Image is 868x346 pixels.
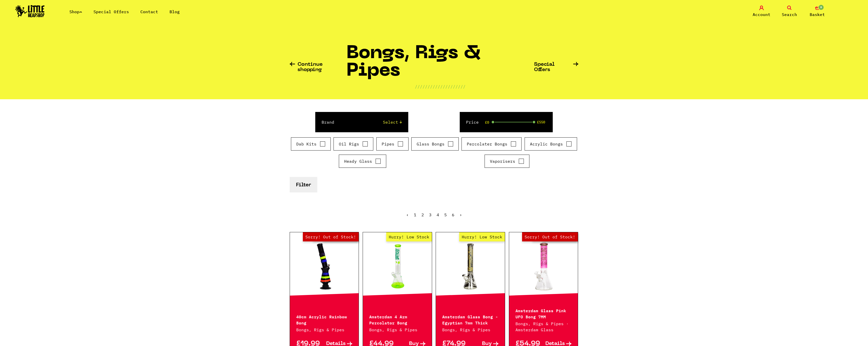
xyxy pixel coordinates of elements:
span: Sorry! Out of Stock! [303,232,359,241]
p: Bongs, Rigs & Pipes [296,327,353,333]
a: Continue shopping [290,62,346,73]
a: 6 [452,212,454,217]
button: Filter [290,177,317,192]
a: 3 [429,212,432,217]
span: Hurry! Low Stock [386,232,432,241]
label: Percolater Bongs [467,141,516,147]
label: Dab Kits [296,141,325,147]
label: Glass Bongs [417,141,453,147]
a: Next » [459,212,462,217]
a: Shop [69,9,82,14]
span: £0 [485,120,489,124]
span: Basket [810,11,825,18]
p: Amsterdam Glass Bong - Egyptian 7mm Thick [442,313,498,325]
a: Contact [140,9,158,14]
span: ‹ [406,212,409,217]
p: Amsterdam 4 Arm Percolator Bong [369,313,426,325]
a: Out of Stock Hurry! Low Stock Sorry! Out of Stock! [509,241,578,292]
span: Hurry! Low Stock [459,232,505,241]
a: Hurry! Low Stock [436,241,505,292]
a: 5 [444,212,447,217]
li: « Previous [406,213,409,217]
span: Sorry! Out of Stock! [522,232,578,241]
span: Account [753,11,770,18]
p: Bongs, Rigs & Pipes · Amsterdam Glass [515,321,572,333]
label: Pipes [382,141,403,147]
span: 1 [414,212,416,217]
p: //////////////////// [415,84,466,90]
h1: Bongs, Rigs & Pipes [346,45,534,84]
p: Bongs, Rigs & Pipes [442,327,498,333]
span: £550 [537,120,545,124]
img: Little Head Shop Logo [15,5,45,17]
label: Heady Glass [344,158,381,164]
label: Vaporisers [490,158,524,164]
span: 0 [818,4,824,10]
span: Search [782,11,797,18]
a: Special Offers [534,62,579,73]
p: Bongs, Rigs & Pipes [369,327,426,333]
p: Amsterdam Glass Pink UFO Bong 7MM [515,307,572,319]
p: 40cm Acrylic Rainbow Bong [296,313,353,325]
a: 2 [421,212,424,217]
a: Blog [170,9,180,14]
a: 4 [437,212,439,217]
label: Oil Rigs [339,141,368,147]
label: Brand [322,119,334,125]
a: Out of Stock Hurry! Low Stock Sorry! Out of Stock! [290,241,359,292]
a: Special Offers [94,9,129,14]
a: Hurry! Low Stock [363,241,432,292]
label: Acrylic Bongs [530,141,572,147]
a: 0 Basket [805,6,830,18]
label: Price [466,119,479,125]
a: Search [777,6,802,18]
